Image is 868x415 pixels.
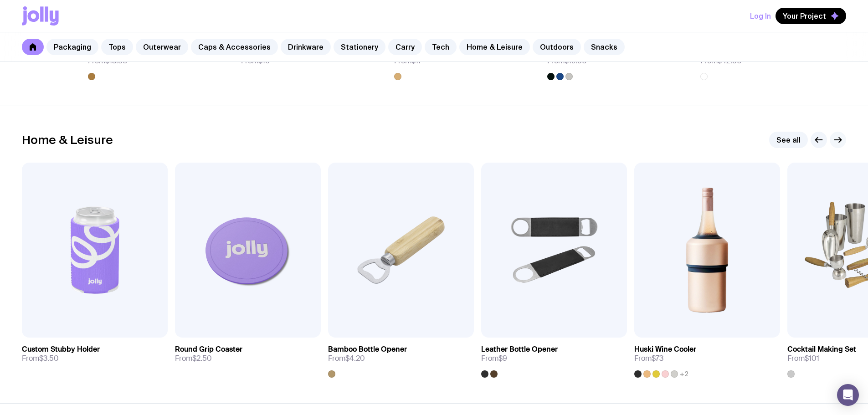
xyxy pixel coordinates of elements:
a: Outerwear [136,39,188,55]
a: Tops [101,39,133,55]
div: Open Intercom Messenger [837,384,859,406]
a: Caps & Accessories [191,39,278,55]
h3: Leather Bottle Opener [481,345,558,354]
a: Custom Stubby HolderFrom$3.50 [22,338,168,370]
span: $4.20 [345,354,365,363]
a: See all [769,132,808,148]
span: From [328,354,365,363]
h3: Bamboo Bottle Opener [328,345,407,354]
button: Your Project [776,8,846,24]
a: Stationery [334,39,385,55]
span: From [634,354,663,363]
span: From [22,354,59,363]
span: $3.50 [39,354,59,363]
a: Snacks [584,39,625,55]
a: Packaging [46,39,98,55]
h3: Custom Stubby Holder [22,345,100,354]
a: Huski Wine CoolerFrom$73+2 [634,338,780,378]
a: Tech [425,39,457,55]
h2: Home & Leisure [22,133,113,147]
a: Outdoors [533,39,581,55]
h3: Cocktail Making Set [787,345,856,354]
a: Leather Bottle OpenerFrom$9 [481,338,627,378]
button: Log In [750,8,771,24]
span: From [481,354,507,363]
span: +2 [680,370,688,378]
a: Carry [388,39,422,55]
h3: Round Grip Coaster [175,345,242,354]
span: $2.50 [192,354,212,363]
h3: Huski Wine Cooler [634,345,696,354]
span: $73 [652,354,663,363]
span: From [175,354,212,363]
span: Your Project [783,11,826,20]
span: $101 [805,354,819,363]
a: Round Grip CoasterFrom$2.50 [175,338,321,370]
a: Home & Leisure [459,39,530,55]
a: Drinkware [281,39,331,55]
span: From [787,354,819,363]
span: $9 [498,354,507,363]
a: Bamboo Bottle OpenerFrom$4.20 [328,338,474,378]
